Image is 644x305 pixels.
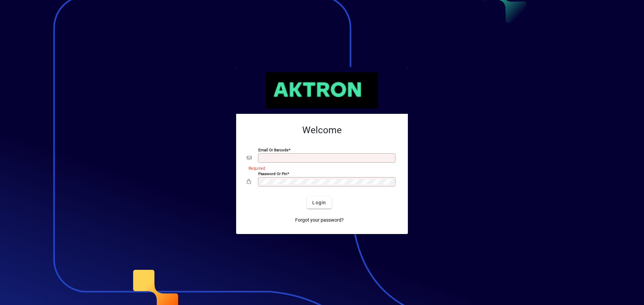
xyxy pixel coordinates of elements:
span: Forgot your password? [295,217,344,224]
mat-error: Required [249,164,392,171]
a: Forgot your password? [292,214,346,226]
mat-label: Password or Pin [258,171,287,176]
span: Login [312,199,326,206]
h2: Welcome [247,125,397,136]
mat-label: Email or Barcode [258,148,288,152]
button: Login [307,197,331,209]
